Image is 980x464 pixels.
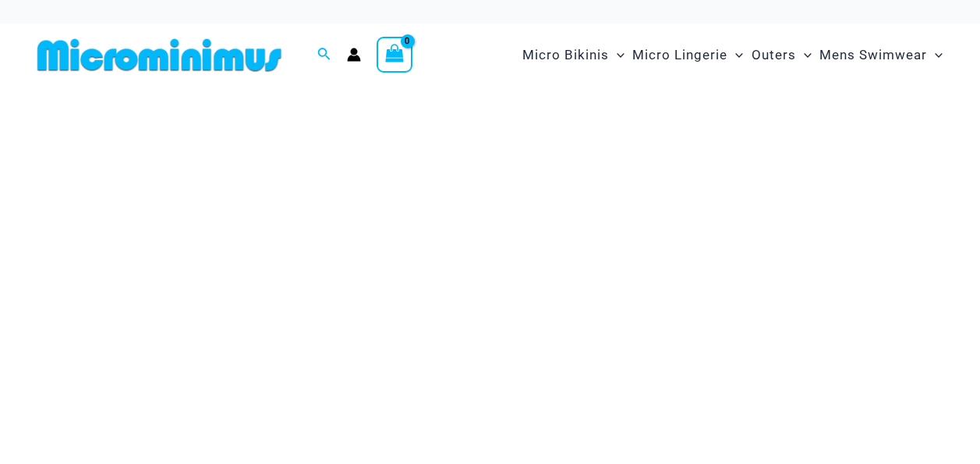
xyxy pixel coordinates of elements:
[31,37,288,73] img: MM SHOP LOGO FLAT
[522,35,609,75] span: Micro Bikinis
[518,31,628,79] a: Micro BikinisMenu ToggleMenu Toggle
[819,35,927,75] span: Mens Swimwear
[796,35,812,75] span: Menu Toggle
[927,35,943,75] span: Menu Toggle
[347,48,361,62] a: Account icon link
[748,31,815,79] a: OutersMenu ToggleMenu Toggle
[628,31,747,79] a: Micro LingerieMenu ToggleMenu Toggle
[377,37,412,73] a: View Shopping Cart, empty
[317,45,331,65] a: Search icon link
[752,35,796,75] span: Outers
[609,35,624,75] span: Menu Toggle
[632,35,727,75] span: Micro Lingerie
[727,35,743,75] span: Menu Toggle
[516,29,949,81] nav: Site Navigation
[815,31,946,79] a: Mens SwimwearMenu ToggleMenu Toggle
